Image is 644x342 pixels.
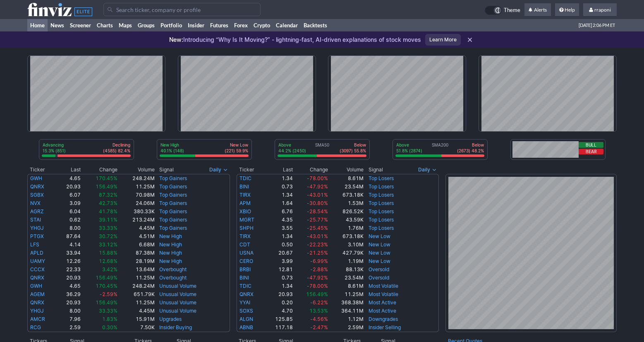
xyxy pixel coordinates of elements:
td: 213.24M [118,216,155,224]
td: 1.76M [328,224,364,232]
span: Daily [418,166,430,174]
span: 13.53% [309,308,328,314]
a: Downgrades [369,316,398,322]
td: 12.26 [57,257,81,265]
span: -25.77% [307,217,328,223]
td: 13.64M [118,265,155,274]
p: (2673) 48.2% [457,148,484,154]
a: STAI [30,217,41,223]
th: Volume [328,166,364,174]
td: 380.33K [118,207,155,216]
span: 3.42% [102,266,117,272]
button: Signals interval [207,166,230,174]
td: 248.24M [118,174,155,183]
td: 11.25M [118,183,155,191]
span: 12.68% [99,258,117,264]
button: Bull [579,142,603,148]
span: -30.80% [307,200,328,206]
td: 23.54M [328,274,364,282]
td: 6.76 [264,207,293,216]
td: 7.50K [118,323,155,332]
th: Volume [118,166,155,174]
td: 28.19M [118,257,155,265]
input: Search [103,3,261,16]
td: 364.11M [328,307,364,315]
p: (4585) 82.4% [103,148,130,154]
span: -25.45% [307,225,328,231]
td: 1.12M [328,315,364,323]
span: -43.01% [307,233,328,239]
td: 4.65 [57,174,81,183]
p: Above [278,142,306,148]
a: Calendar [273,19,301,31]
div: SMA50 [278,142,367,154]
span: 39.11% [99,217,117,223]
a: Backtests [301,19,330,31]
span: -22.23% [307,241,328,248]
td: 4.35 [264,216,293,224]
a: Screener [67,19,94,31]
a: Charts [94,19,116,31]
td: 88.13K [328,265,364,274]
td: 0.73 [264,274,293,282]
span: 15.88% [99,250,117,256]
a: New High [159,233,182,239]
span: -6.99% [310,258,328,264]
td: 4.70 [264,307,293,315]
td: 673.18K [328,191,364,199]
span: -2.47% [310,324,328,330]
a: XBIO [239,208,251,214]
span: New: [169,36,183,43]
a: BRBI [239,266,251,272]
span: -21.25% [307,250,328,256]
td: 8.61M [328,174,364,183]
span: Daily [209,166,221,174]
p: 40.1% (148) [160,148,184,154]
td: 0.50 [264,241,293,249]
td: 4.65 [57,282,81,290]
a: YYAI [239,299,250,306]
a: New High [159,241,182,248]
a: Top Gainers [159,217,187,223]
td: 11.25M [328,290,364,299]
span: rraponi [594,7,611,13]
td: 427.79K [328,249,364,257]
td: 11.25M [118,274,155,282]
a: New High [159,258,182,264]
a: New Low [369,258,390,264]
a: New High [159,250,182,256]
td: 36.29 [57,290,81,299]
p: New High [160,142,184,148]
a: Learn More [425,34,461,46]
a: Top Losers [369,217,394,223]
a: ALGN [239,316,253,322]
th: Change [81,166,117,174]
td: 87.64 [57,232,81,241]
td: 4.45M [118,307,155,315]
a: rraponi [583,3,617,17]
td: 20.93 [57,183,81,191]
a: Insider Buying [159,324,192,330]
a: TIRX [239,233,251,239]
td: 20.93 [264,290,293,299]
a: Overbought [159,266,187,272]
a: ABNB [239,324,253,330]
a: QNRX [239,291,254,297]
td: 673.18K [328,232,364,241]
span: 170.45% [96,283,117,289]
td: 4.14 [57,241,81,249]
th: Last [57,166,81,174]
td: 8.00 [57,224,81,232]
a: AMCR [30,316,45,322]
td: 12.81 [264,265,293,274]
td: 33.94 [57,249,81,257]
td: 826.52K [328,207,364,216]
td: 0.62 [57,216,81,224]
a: Top Gainers [159,192,187,198]
td: 6.04 [57,207,81,216]
td: 1.34 [264,232,293,241]
span: 42.73% [99,200,117,206]
p: Below [340,142,366,148]
a: USNA [239,250,254,256]
td: 3.10M [328,241,364,249]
